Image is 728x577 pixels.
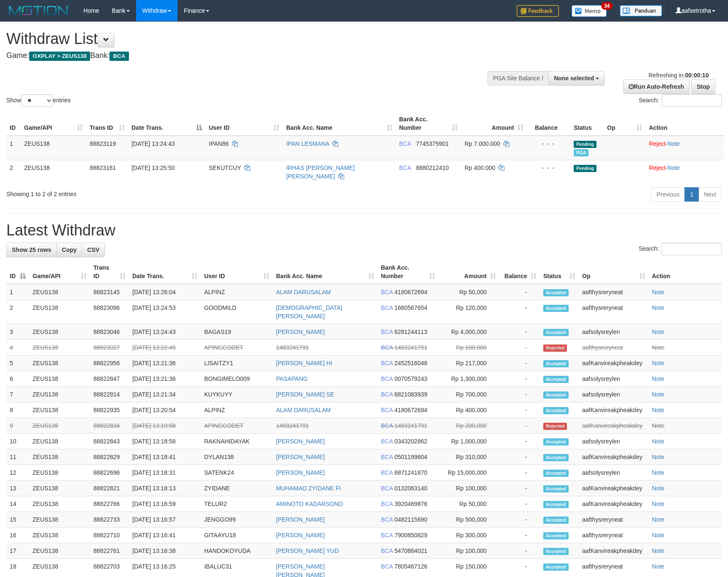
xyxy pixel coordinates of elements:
span: BCA [381,532,393,539]
th: ID [6,112,21,136]
td: Rp 300,000 [438,528,499,543]
span: BCA [399,140,411,147]
span: Accepted [543,470,569,477]
td: [DATE] 13:21:36 [129,371,201,387]
td: aafthysreryneat [579,284,649,300]
span: [DATE] 13:24:43 [131,140,175,147]
td: [DATE] 13:20:54 [129,402,201,418]
td: 88822834 [90,418,129,434]
td: ZEUS138 [29,300,90,324]
div: - - - [530,139,567,148]
a: Note [652,563,665,570]
a: [PERSON_NAME] [276,469,325,476]
a: 1483241791 [276,344,309,351]
td: Rp 310,000 [438,449,499,465]
td: · [646,160,724,184]
td: LISAITZY1 [201,355,273,371]
th: Action [649,260,722,284]
span: Rp 7.000.000 [465,140,500,147]
td: 17 [6,543,29,559]
a: [PERSON_NAME] [276,438,325,445]
th: Amount: activate to sort column ascending [438,260,499,284]
th: Bank Acc. Name: activate to sort column ascending [273,260,378,284]
td: 2 [6,160,21,184]
th: Date Trans.: activate to sort column descending [128,112,205,136]
a: [PERSON_NAME] SE [276,391,334,398]
td: [DATE] 13:26:04 [129,284,201,300]
label: Search: [639,94,722,107]
span: Accepted [543,407,569,414]
span: Accepted [543,454,569,461]
strong: 00:00:10 [685,72,709,79]
div: - - - [530,164,567,172]
span: BCA [381,454,393,460]
td: aafKanvireakpheakdey [579,496,649,512]
span: Pending [574,141,597,148]
a: PASAPANG [276,375,308,382]
td: 12 [6,465,29,481]
a: Previous [651,187,685,202]
h4: Game: Bank: [6,52,477,60]
span: Accepted [543,501,569,508]
td: [DATE] 13:19:58 [129,418,201,434]
td: aafsolysreylen [579,465,649,481]
td: 9 [6,418,29,434]
td: 88822829 [90,449,129,465]
td: ZEUS138 [29,465,90,481]
td: ZEUS138 [29,371,90,387]
td: ZEUS138 [29,543,90,559]
td: 15 [6,512,29,528]
td: 1 [6,284,29,300]
span: Copy 6871241870 to clipboard [394,469,427,476]
td: Rp 50,000 [438,496,499,512]
td: 7 [6,387,29,402]
td: ZEUS138 [29,512,90,528]
span: 88823161 [90,164,116,171]
span: Copy 0501199604 to clipboard [394,454,427,460]
td: ZEUS138 [21,160,86,184]
th: Date Trans.: activate to sort column ascending [129,260,201,284]
span: Copy 6821083939 to clipboard [394,391,427,398]
td: ZEUS138 [29,340,90,355]
td: ZEUS138 [29,324,90,340]
th: Trans ID: activate to sort column ascending [90,260,129,284]
a: [PERSON_NAME] [276,532,325,539]
td: Rp 1,300,000 [438,371,499,387]
td: Rp 217,000 [438,355,499,371]
span: Copy 1483241791 to clipboard [394,422,427,429]
a: [PERSON_NAME] [276,454,325,460]
span: Copy 3920489876 to clipboard [394,500,427,507]
td: [DATE] 13:18:31 [129,465,201,481]
td: ALPINZ [201,284,273,300]
td: aafsolysreylen [579,434,649,449]
span: BCA [381,344,393,351]
td: 5 [6,355,29,371]
th: Trans ID: activate to sort column ascending [86,112,128,136]
td: 2 [6,300,29,324]
td: 88822935 [90,402,129,418]
span: Marked by aafsolysreylen [574,149,588,156]
a: Reject [649,140,666,147]
span: Accepted [543,289,569,296]
td: Rp 200,000 [438,418,499,434]
th: Status: activate to sort column ascending [540,260,579,284]
span: CSV [87,246,99,253]
td: 11 [6,449,29,465]
th: Status [570,112,604,136]
td: Rp 15,000,000 [438,465,499,481]
td: ALPINZ [201,402,273,418]
td: - [499,324,540,340]
select: Showentries [21,94,53,107]
a: [PERSON_NAME] YUD [276,547,339,554]
th: Op: activate to sort column ascending [604,112,646,136]
td: Rp 120,000 [438,300,499,324]
span: BCA [381,516,393,523]
span: Copy 0343202862 to clipboard [394,438,427,445]
a: Stop [691,79,715,94]
th: Bank Acc. Number: activate to sort column ascending [378,260,438,284]
td: 88823027 [90,340,129,355]
span: [DATE] 13:25:50 [131,164,175,171]
td: [DATE] 13:24:53 [129,300,201,324]
span: None selected [554,75,594,82]
a: Note [652,422,665,429]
